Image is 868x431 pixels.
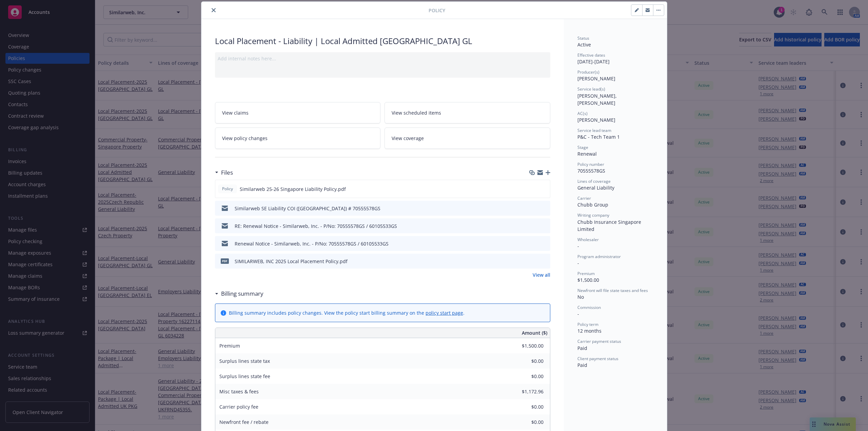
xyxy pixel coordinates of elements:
[218,55,548,62] div: Add internal notes here...
[577,184,653,191] div: General Liability
[215,289,263,298] div: Billing summary
[215,102,381,123] a: View claims
[222,109,249,116] span: View claims
[504,417,548,427] input: 0.00
[577,52,605,58] span: Effective dates
[504,387,548,397] input: 0.00
[577,75,615,82] span: [PERSON_NAME]
[210,6,218,14] button: close
[215,35,550,47] div: Local Placement - Liability | Local Admitted [GEOGRAPHIC_DATA] GL
[219,388,259,395] span: Misc taxes & fees
[577,35,589,41] span: Status
[530,185,536,193] button: download file
[219,404,258,410] span: Carrier policy fee
[215,128,381,149] a: View policy changes
[219,358,270,364] span: Surplus lines state tax
[533,271,550,278] a: View all
[577,294,584,300] span: No
[504,371,548,381] input: 0.00
[531,205,536,212] button: download file
[577,305,601,310] span: Commission
[531,258,536,265] button: download file
[577,212,609,218] span: Writing company
[541,185,547,193] button: preview file
[577,161,604,167] span: Policy number
[577,321,598,327] span: Policy term
[541,205,548,212] button: preview file
[577,201,608,208] span: Chubb Group
[541,222,548,230] button: preview file
[577,254,621,259] span: Program administrator
[221,186,234,192] span: Policy
[577,288,648,293] span: Newfront will file state taxes and fees
[577,311,579,317] span: -
[577,219,643,232] span: Chubb Insurance Singapore Limited
[577,362,587,368] span: Paid
[577,178,611,184] span: Lines of coverage
[504,402,548,412] input: 0.00
[235,240,389,247] div: Renewal Notice - Similarweb, Inc. - P/No: 70555578GS / 60105533GS
[577,277,599,283] span: $1,500.00
[577,41,591,48] span: Active
[429,7,445,14] span: Policy
[577,128,611,133] span: Service lead team
[221,289,263,298] h3: Billing summary
[229,309,465,316] div: Billing summary includes policy changes. View the policy start billing summary on the .
[522,329,547,336] span: Amount ($)
[531,222,536,230] button: download file
[531,240,536,247] button: download file
[577,111,588,116] span: AC(s)
[235,205,380,212] div: Similarweb SE Liability COI ([GEOGRAPHIC_DATA]) # 70555578GS
[221,168,233,177] h3: Files
[577,134,620,140] span: P&C - Tech Team 1
[577,151,597,157] span: Renewal
[577,93,618,106] span: [PERSON_NAME], [PERSON_NAME]
[577,117,615,123] span: [PERSON_NAME]
[219,342,240,349] span: Premium
[240,185,346,193] span: Similarweb 25-26 Singapore Liability Policy.pdf
[577,69,599,75] span: Producer(s)
[541,240,548,247] button: preview file
[504,341,548,351] input: 0.00
[215,168,233,177] div: Files
[222,135,268,142] span: View policy changes
[235,258,348,265] div: SIMILARWEB, INC 2025 Local Placement Policy.pdf
[541,258,548,265] button: preview file
[384,128,550,149] a: View coverage
[577,338,621,344] span: Carrier payment status
[219,373,270,379] span: Surplus lines state fee
[235,222,397,230] div: RE: Renewal Notice - Similarweb, Inc. - P/No: 70555578GS / 60105533GS
[577,52,653,65] div: [DATE] - [DATE]
[392,135,424,142] span: View coverage
[577,195,591,201] span: Carrier
[392,109,441,116] span: View scheduled items
[577,345,587,351] span: Paid
[577,237,599,242] span: Wholesaler
[577,168,605,174] span: 70555578GS
[577,271,595,276] span: Premium
[221,258,229,263] span: pdf
[577,260,579,266] span: -
[577,144,588,150] span: Stage
[577,86,605,92] span: Service lead(s)
[577,328,601,334] span: 12 months
[577,243,579,249] span: -
[384,102,550,123] a: View scheduled items
[426,310,463,316] a: policy start page
[577,356,618,361] span: Client payment status
[504,356,548,366] input: 0.00
[219,419,269,425] span: Newfront fee / rebate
